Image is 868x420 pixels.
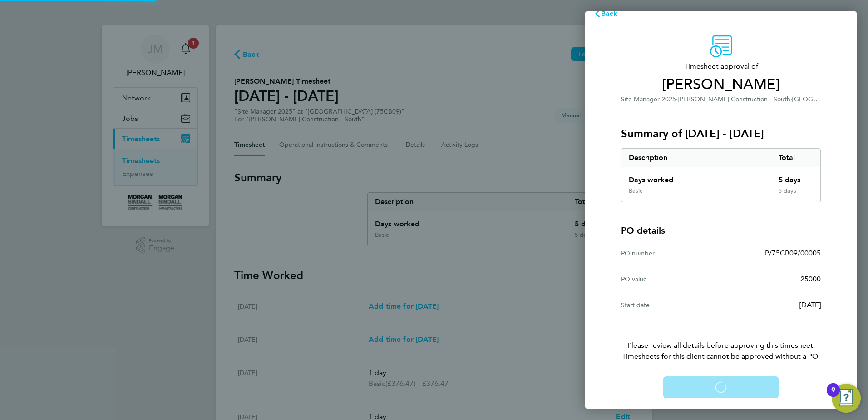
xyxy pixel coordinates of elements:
[621,75,821,94] span: [PERSON_NAME]
[721,274,821,285] div: 25000
[621,95,676,103] span: Site Manager 2025
[621,167,771,187] div: Days worked
[831,390,835,402] div: 9
[621,148,821,202] div: Summary of 09 - 15 Aug 2025
[610,351,832,362] span: Timesheets for this client cannot be approved without a PO.
[790,95,792,103] span: ·
[765,249,821,257] span: P/75CB09/00005
[771,167,821,187] div: 5 days
[629,187,642,195] div: Basic
[676,95,678,103] span: ·
[771,149,821,167] div: Total
[621,300,721,310] div: Start date
[621,274,721,285] div: PO value
[621,224,665,237] h4: PO details
[621,149,771,167] div: Description
[621,248,721,259] div: PO number
[621,61,821,72] span: Timesheet approval of
[832,384,861,413] button: Open Resource Center, 9 new notifications
[585,5,627,23] button: Back
[621,126,821,141] h3: Summary of [DATE] - [DATE]
[601,9,618,18] span: Back
[610,318,832,362] p: Please review all details before approving this timesheet.
[678,95,790,103] span: [PERSON_NAME] Construction - South
[721,300,821,310] div: [DATE]
[771,187,821,202] div: 5 days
